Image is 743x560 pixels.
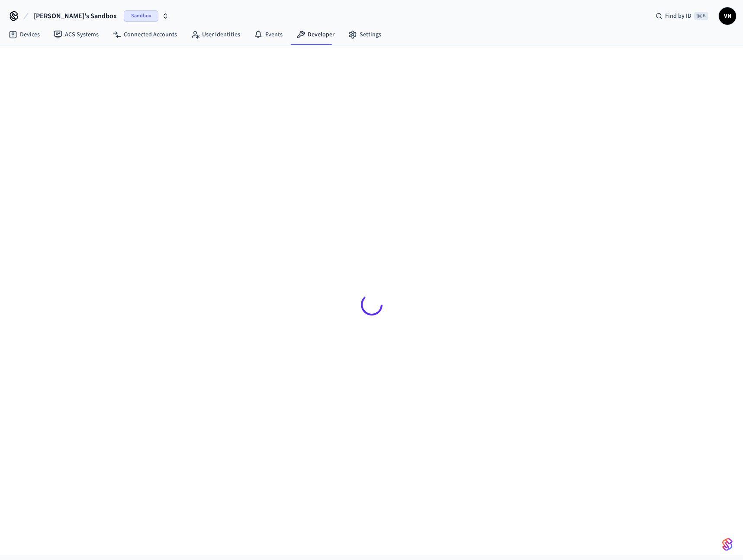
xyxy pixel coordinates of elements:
a: Developer [289,27,341,42]
a: Devices [2,27,47,42]
a: Connected Accounts [106,27,184,42]
img: SeamLogoGradient.69752ec5.svg [722,537,733,551]
span: [PERSON_NAME]'s Sandbox [34,11,117,21]
span: ⌘ K [694,12,708,20]
a: User Identities [184,27,247,42]
a: Events [247,27,289,42]
span: VN [720,8,735,24]
a: ACS Systems [47,27,106,42]
span: Sandbox [124,10,158,22]
a: Settings [341,27,388,42]
div: Find by ID⌘ K [649,8,715,24]
button: VN [719,7,736,25]
span: Find by ID [665,12,692,20]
